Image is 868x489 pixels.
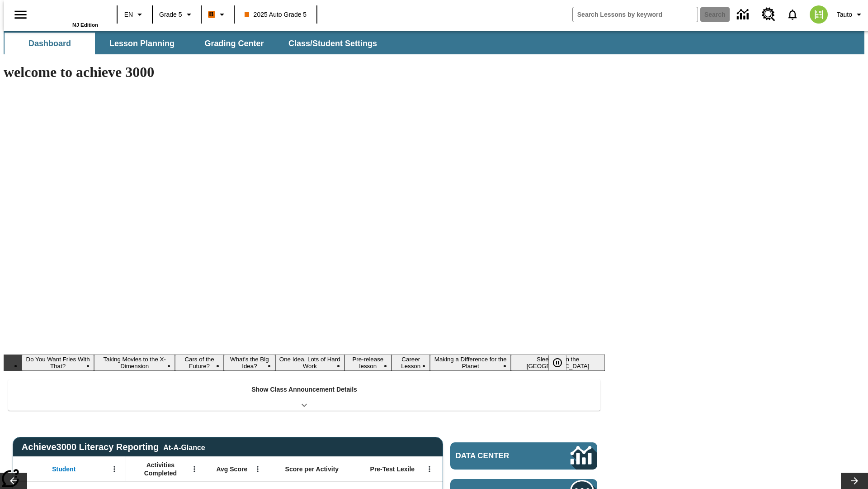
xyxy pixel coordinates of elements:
button: Open Menu [423,462,436,476]
span: B [209,9,214,20]
span: Student [52,465,75,473]
button: Slide 8 Making a Difference for the Planet [430,355,511,371]
button: Class/Student Settings [281,33,384,54]
button: Open Menu [251,462,264,476]
button: Grade: Grade 5, Select a grade [156,6,198,23]
button: Slide 6 Pre-release lesson [344,355,392,371]
button: Dashboard [5,33,95,54]
button: Lesson Planning [97,33,187,54]
div: SubNavbar [4,31,864,54]
span: EN [124,10,133,19]
button: Open Menu [188,462,201,476]
button: Profile/Settings [833,6,868,23]
a: Home [39,4,98,22]
span: Grade 5 [159,10,182,19]
span: Avg Score [216,465,247,473]
div: At-A-Glance [163,442,205,452]
div: Pause [548,355,576,371]
input: search field [573,7,698,22]
span: Achieve3000 Literacy Reporting [22,442,205,452]
a: Data Center [731,2,756,27]
div: SubNavbar [4,33,385,54]
span: Data Center [456,451,540,460]
span: 2025 Auto Grade 5 [245,10,307,19]
span: Tauto [837,10,852,19]
button: Open side menu [7,1,34,28]
button: Select a new avatar [804,3,833,26]
div: Show Class Announcement Details [8,379,600,411]
span: NJ Edition [72,22,98,28]
img: avatar image [810,5,828,24]
div: Home [39,3,98,28]
button: Slide 5 One Idea, Lots of Hard Work [275,355,344,371]
button: Slide 3 Cars of the Future? [175,355,224,371]
button: Open Menu [108,462,121,476]
a: Resource Center, Will open in new tab [756,2,781,27]
button: Grading Center [189,33,279,54]
button: Slide 4 What's the Big Idea? [224,355,275,371]
button: Pause [548,355,566,371]
a: Notifications [781,3,804,26]
button: Lesson carousel, Next [841,473,868,489]
button: Slide 7 Career Lesson [392,355,430,371]
p: Show Class Announcement Details [251,385,357,394]
button: Boost Class color is orange. Change class color [204,6,231,23]
button: Slide 1 Do You Want Fries With That? [22,355,94,371]
h1: welcome to achieve 3000 [4,64,605,81]
button: Language: EN, Select a language [120,6,149,23]
span: Pre-Test Lexile [370,465,415,473]
button: Slide 9 Sleepless in the Animal Kingdom [511,355,605,371]
span: Activities Completed [131,461,190,477]
span: Score per Activity [285,465,339,473]
a: Data Center [450,442,597,470]
button: Slide 2 Taking Movies to the X-Dimension [94,355,175,371]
